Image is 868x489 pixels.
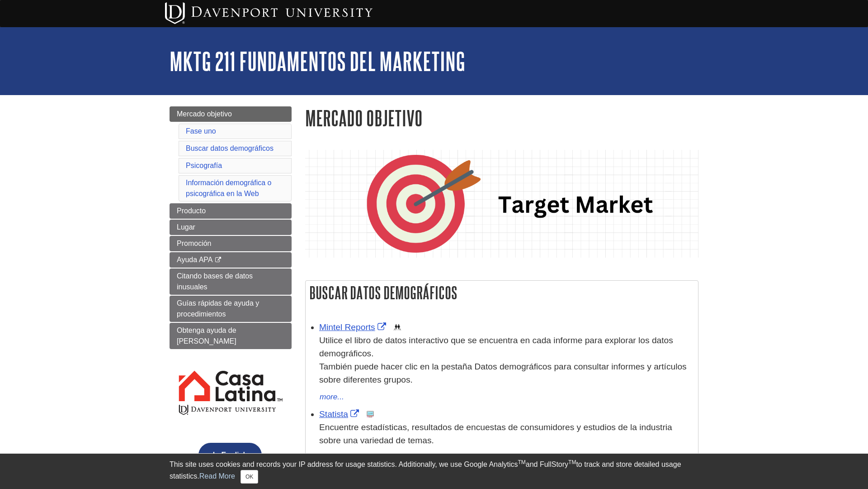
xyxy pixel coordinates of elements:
span: Producto [177,207,206,215]
p: Utilice el libro de datos interactivo que se encuentra en cada informe para explorar los datos de... [319,334,693,386]
a: Link opens in new window [319,322,388,332]
button: more... [319,391,344,403]
sup: TM [568,459,576,465]
span: Promoción [177,240,211,247]
span: Mercado objetivo [177,110,232,118]
span: Guías rápidas de ayuda y procedimientos [177,299,259,318]
a: Promoción [170,236,292,251]
img: target market [305,150,698,258]
div: This site uses cookies and records your IP address for usage statistics. Additionally, we use Goo... [170,459,698,484]
a: Buscar datos demográficos [186,144,274,152]
a: Obtenga ayuda de [PERSON_NAME] [170,323,292,349]
a: Read More [199,472,235,480]
a: Psicografía [186,162,222,169]
a: Lugar [170,220,292,235]
a: In English [196,451,264,459]
a: Producto [170,203,292,219]
span: Ayuda APA [177,256,212,264]
img: Demographics [394,324,401,331]
h1: Mercado objetivo [305,106,698,129]
img: Davenport University [165,2,373,24]
span: Lugar [177,223,195,231]
a: Guías rápidas de ayuda y procedimientos [170,296,292,322]
span: Citando bases de datos inusuales [177,272,253,291]
a: Fase uno [186,127,216,135]
a: Información demográfica o psicográfica en la Web [186,179,271,197]
sup: TM [518,459,525,465]
a: Ayuda APA [170,252,292,268]
button: Close [241,470,258,484]
p: Encuentre estadísticas, resultados de encuestas de consumidores y estudios de la industria sobre ... [319,421,693,447]
a: Link opens in new window [319,409,361,419]
h2: Buscar datos demográficos [306,281,698,305]
i: This link opens in a new window [214,257,222,263]
a: Citando bases de datos inusuales [170,268,292,295]
div: Guide Page Menu [170,106,292,483]
a: Mercado objetivo [170,106,292,122]
img: Statistics [367,411,374,418]
span: Obtenga ayuda de [PERSON_NAME] [177,326,236,345]
button: In English [198,443,262,467]
a: MKTG 211 Fundamentos del marketing [170,47,465,75]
